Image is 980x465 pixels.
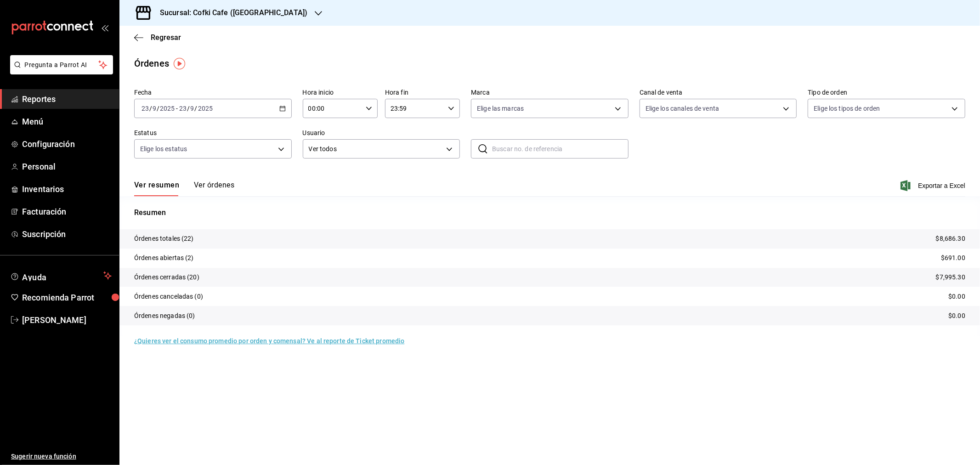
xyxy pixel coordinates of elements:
p: Órdenes abiertas (2) [134,253,194,263]
label: Canal de venta [640,90,797,96]
span: Pregunta a Parrot AI [25,60,99,70]
label: Fecha [134,90,292,96]
a: Pregunta a Parrot AI [6,67,113,76]
input: ---- [198,105,213,112]
span: Configuración [22,138,112,150]
p: Resumen [134,207,965,218]
p: Órdenes canceladas (0) [134,292,203,301]
span: Regresar [151,33,181,42]
p: Órdenes negadas (0) [134,311,195,321]
input: ---- [159,105,175,112]
label: Usuario [303,130,460,136]
p: $7,995.30 [936,272,965,282]
div: navigation tabs [134,181,234,196]
input: -- [152,105,157,112]
input: Buscar no. de referencia [492,140,629,158]
p: Órdenes cerradas (20) [134,272,199,282]
label: Hora inicio [303,90,378,96]
p: $0.00 [948,311,965,321]
span: / [187,105,190,112]
p: $691.00 [941,253,965,263]
span: Personal [22,160,112,173]
span: Elige los canales de venta [646,104,719,113]
span: Ver todos [309,144,443,154]
button: open_drawer_menu [101,24,108,31]
label: Estatus [134,130,292,136]
label: Tipo de orden [808,90,965,96]
a: ¿Quieres ver el consumo promedio por orden y comensal? Ve al reporte de Ticket promedio [134,337,404,345]
div: Órdenes [134,57,169,70]
input: -- [141,105,149,112]
button: Pregunta a Parrot AI [10,55,113,74]
span: Facturación [22,205,112,218]
span: / [157,105,159,112]
span: Recomienda Parrot [22,291,112,304]
button: Ver órdenes [194,181,234,196]
span: Reportes [22,93,112,105]
label: Hora fin [385,90,460,96]
span: Suscripción [22,228,112,240]
p: $8,686.30 [936,234,965,244]
button: Exportar a Excel [902,180,965,191]
span: / [195,105,198,112]
img: Tooltip marker [174,58,185,69]
span: [PERSON_NAME] [22,314,112,326]
h3: Sucursal: Cofki Cafe ([GEOGRAPHIC_DATA]) [153,7,307,18]
button: Regresar [134,33,181,42]
span: Ayuda [22,270,100,281]
button: Ver resumen [134,181,179,196]
span: / [149,105,152,112]
p: $0.00 [948,292,965,301]
span: Sugerir nueva función [11,452,112,461]
span: Inventarios [22,183,112,195]
span: Menú [22,115,112,128]
span: Elige las marcas [477,104,524,113]
span: - [176,105,178,112]
span: Elige los estatus [140,144,187,153]
label: Marca [471,90,629,96]
p: Órdenes totales (22) [134,234,194,244]
input: -- [179,105,187,112]
span: Elige los tipos de orden [814,104,880,113]
input: -- [190,105,195,112]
